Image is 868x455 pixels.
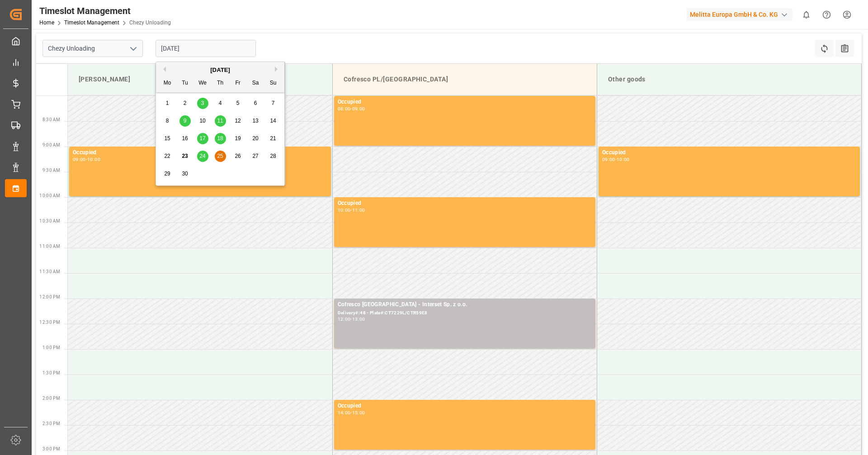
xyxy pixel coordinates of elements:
button: Help Center [816,5,837,25]
span: 7 [272,100,275,106]
span: 15 [164,135,170,142]
span: 12:30 PM [39,320,60,325]
div: Choose Friday, September 26th, 2025 [232,151,244,162]
div: Cofresco PL/[GEOGRAPHIC_DATA] [340,71,590,88]
span: 24 [199,153,205,159]
span: 14 [270,118,276,124]
span: 12:00 PM [39,294,60,299]
div: Choose Sunday, September 14th, 2025 [268,115,279,127]
span: 10:00 AM [39,193,60,198]
div: 13:00 [352,317,365,321]
div: 12:00 [338,317,351,321]
span: 22 [164,153,170,159]
div: Choose Saturday, September 13th, 2025 [250,115,261,127]
div: - [350,317,352,321]
a: Timeslot Management [64,19,119,26]
button: Melitta Europa GmbH & Co. KG [686,6,796,23]
span: 11 [217,118,223,124]
span: 11:00 AM [39,244,60,249]
div: Choose Thursday, September 25th, 2025 [215,151,226,162]
div: Choose Monday, September 8th, 2025 [162,115,173,127]
span: 27 [252,153,258,159]
div: Choose Saturday, September 20th, 2025 [250,133,261,144]
div: - [350,208,352,212]
span: 30 [182,171,188,177]
div: Su [268,78,279,89]
div: Occupied [338,402,592,411]
span: 9:30 AM [42,168,60,173]
span: 10 [199,118,205,124]
div: Choose Saturday, September 27th, 2025 [250,151,261,162]
div: 10:00 [87,157,100,161]
div: 14:00 [338,411,351,415]
div: 08:00 [338,107,351,111]
div: - [350,107,352,111]
span: 8 [166,118,169,124]
span: 5 [236,100,240,106]
div: Choose Thursday, September 11th, 2025 [215,115,226,127]
span: 19 [235,135,241,142]
div: Fr [232,78,244,89]
div: Th [215,78,226,89]
div: Choose Wednesday, September 17th, 2025 [197,133,208,144]
span: 12 [235,118,241,124]
div: Choose Wednesday, September 24th, 2025 [197,151,208,162]
div: Choose Friday, September 5th, 2025 [232,98,244,109]
div: 11:00 [352,208,365,212]
input: Type to search/select [42,40,143,57]
div: Choose Sunday, September 7th, 2025 [268,98,279,109]
button: show 0 new notifications [796,5,816,25]
input: DD-MM-YYYY [156,40,256,57]
span: 9:00 AM [42,142,60,147]
span: 29 [164,171,170,177]
span: 6 [254,100,257,106]
div: 10:00 [617,157,630,161]
div: Choose Tuesday, September 23rd, 2025 [179,151,191,162]
span: 2 [184,100,187,106]
div: Choose Wednesday, September 10th, 2025 [197,115,208,127]
div: 10:00 [338,208,351,212]
span: 4 [219,100,222,106]
div: 15:00 [352,411,365,415]
button: Previous Month [160,66,166,72]
button: Next Month [275,66,280,72]
div: Melitta Europa GmbH & Co. KG [686,8,793,21]
span: 9 [184,118,187,124]
div: Occupied [338,98,592,107]
div: Choose Sunday, September 21st, 2025 [268,133,279,144]
span: 11:30 AM [39,269,60,274]
span: 26 [235,153,241,159]
span: 20 [252,135,258,142]
span: 28 [270,153,276,159]
div: Choose Tuesday, September 2nd, 2025 [179,98,191,109]
span: 10:30 AM [39,218,60,223]
div: Mo [162,78,173,89]
div: Choose Friday, September 12th, 2025 [232,115,244,127]
div: Occupied [73,148,327,157]
div: Choose Tuesday, September 16th, 2025 [179,133,191,144]
span: 16 [182,135,188,142]
div: Choose Monday, September 22nd, 2025 [162,151,173,162]
div: 09:00 [73,157,86,161]
span: 8:30 AM [42,117,60,122]
div: Choose Thursday, September 18th, 2025 [215,133,226,144]
div: month 2025-09 [159,95,282,183]
div: We [197,78,208,89]
div: - [350,411,352,415]
div: Choose Saturday, September 6th, 2025 [250,98,261,109]
span: 13 [252,118,258,124]
div: Timeslot Management [39,4,171,18]
div: 09:00 [602,157,615,161]
div: - [86,157,87,161]
a: Home [39,19,54,26]
span: 2:00 PM [42,396,60,401]
span: 3:00 PM [42,446,60,451]
div: Delivery#:48 - Plate#:CT7229L/CTR59E8 [338,309,592,317]
div: Cofresco [GEOGRAPHIC_DATA] - Interset Sp. z o.o. [338,300,592,309]
div: 09:00 [352,107,365,111]
div: Occupied [338,199,592,208]
div: - [615,157,617,161]
div: Choose Monday, September 15th, 2025 [162,133,173,144]
div: Choose Monday, September 1st, 2025 [162,98,173,109]
div: Choose Monday, September 29th, 2025 [162,168,173,180]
